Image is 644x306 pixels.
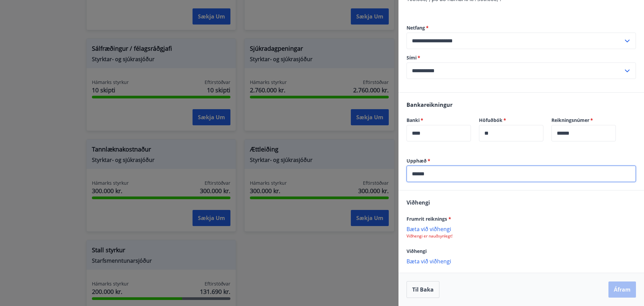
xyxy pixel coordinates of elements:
label: Upphæð [407,158,636,164]
label: Banki [407,117,471,124]
button: Til baka [407,281,439,298]
p: Bæta við viðhengi [407,225,636,232]
span: Viðhengi [407,248,427,254]
div: Upphæð [407,166,636,182]
label: Sími [407,54,636,61]
span: Frumrit reiknings [407,216,451,222]
label: Netfang [407,25,636,31]
span: Viðhengi [407,199,430,206]
span: Bankareikningur [407,101,452,108]
label: Reikningsnúmer [551,117,616,124]
p: Viðhengi er nauðsynlegt! [407,233,636,239]
label: Höfuðbók [479,117,543,124]
p: Bæta við viðhengi [407,258,636,264]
